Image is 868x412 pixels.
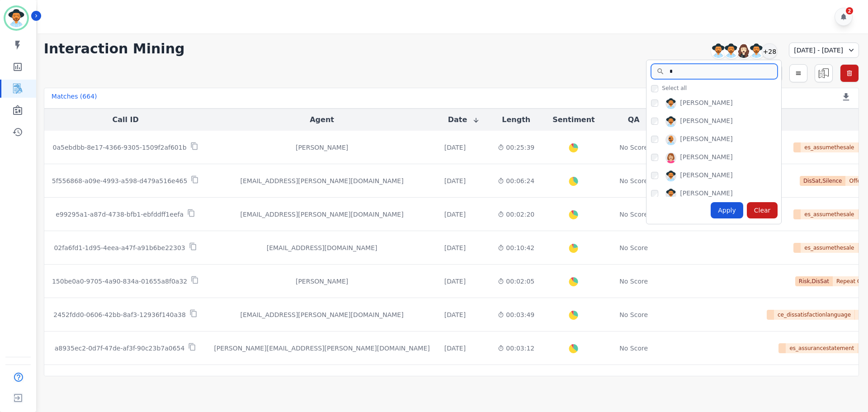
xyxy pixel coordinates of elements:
button: Call ID [112,114,138,125]
p: 02fa6fd1-1d95-4eea-a47f-a91b6be22303 [54,243,185,252]
div: [PERSON_NAME] [680,98,732,109]
span: ce_dissatisfactionlanguage [774,310,855,320]
div: 00:02:05 [498,277,534,286]
span: DisSat,Silence [800,176,846,186]
div: [DATE] [444,243,466,252]
button: Sentiment [552,114,594,125]
div: Apply [711,202,743,218]
div: Matches ( 664 ) [52,92,97,104]
div: [EMAIL_ADDRESS][PERSON_NAME][DOMAIN_NAME] [214,310,429,319]
div: 00:02:20 [498,210,534,219]
div: 00:06:24 [498,176,534,185]
div: No Score [619,176,648,185]
div: [PERSON_NAME] [680,170,732,181]
div: [DATE] - [DATE] [789,43,859,58]
button: QA [628,114,640,125]
div: [PERSON_NAME] [680,152,732,163]
div: No Score [619,344,648,353]
p: a8935ec2-0d7f-47de-af3f-90c23b7a0654 [55,344,185,353]
span: Offer [845,176,867,186]
div: [DATE] [444,143,466,152]
div: [PERSON_NAME] [680,134,732,145]
div: No Score [619,243,648,252]
div: +28 [762,43,777,59]
span: Risk,DisSat [795,276,833,286]
div: [PERSON_NAME] [680,189,732,199]
div: [EMAIL_ADDRESS][DOMAIN_NAME] [214,243,429,252]
div: 2 [846,7,853,14]
p: 0a5ebdbb-8e17-4366-9305-1509f2af601b [53,143,187,152]
div: [DATE] [444,277,466,286]
span: es_assurancestatement [786,343,858,353]
div: [DATE] [444,210,466,219]
div: 00:25:39 [498,143,534,152]
div: [PERSON_NAME] [680,116,732,127]
div: 00:10:42 [498,243,534,252]
div: No Score [619,210,648,219]
button: Length [502,114,530,125]
div: [PERSON_NAME] [214,143,429,152]
p: 5f556868-a09e-4993-a598-d479a516e465 [52,176,188,185]
div: [DATE] [444,310,466,319]
span: es_assumethesale [801,142,858,152]
div: Clear [747,202,778,218]
div: [EMAIL_ADDRESS][PERSON_NAME][DOMAIN_NAME] [214,176,429,185]
div: No Score [619,310,648,319]
div: [DATE] [444,344,466,353]
button: Date [448,114,480,125]
p: 150be0a0-9705-4a90-834a-01655a8f0a32 [52,277,187,286]
div: No Score [619,277,648,286]
button: Agent [310,114,334,125]
div: No Score [619,143,648,152]
div: [PERSON_NAME][EMAIL_ADDRESS][PERSON_NAME][DOMAIN_NAME] [214,344,429,353]
h1: Interaction Mining [44,41,185,57]
div: 00:03:49 [498,310,534,319]
div: [DATE] [444,176,466,185]
img: Bordered avatar [5,7,27,29]
div: 00:03:12 [498,344,534,353]
span: es_assumethesale [801,243,858,253]
p: 2452fdd0-0606-42bb-8af3-12936f140a38 [53,310,186,319]
span: Select all [662,85,687,92]
p: e99295a1-a87d-4738-bfb1-ebfddff1eefa [56,210,184,219]
div: [EMAIL_ADDRESS][PERSON_NAME][DOMAIN_NAME] [214,210,429,219]
div: [PERSON_NAME] [214,277,429,286]
span: es_assumethesale [801,209,858,219]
